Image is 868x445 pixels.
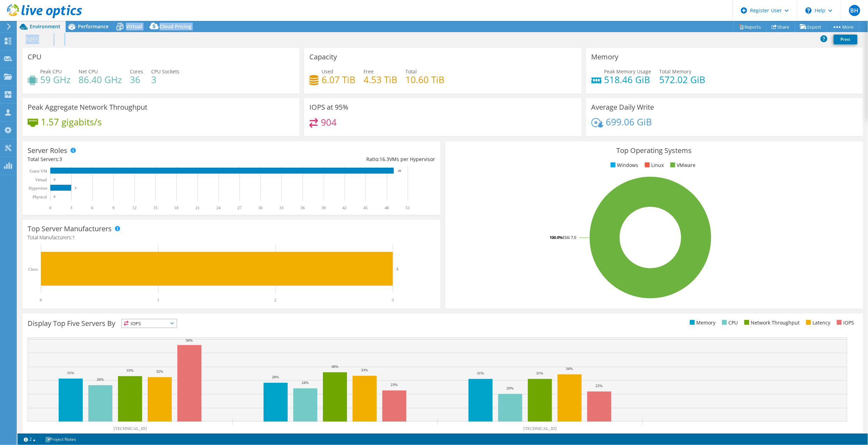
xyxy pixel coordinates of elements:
[28,155,231,163] div: Total Servers:
[97,377,104,381] text: 26%
[274,298,277,302] text: 2
[566,366,573,371] text: 34%
[28,234,435,241] h4: Total Manufacturers:
[79,68,98,75] span: Net CPU
[321,118,337,126] h4: 904
[827,21,859,32] a: More
[279,205,284,210] text: 33
[524,426,557,431] text: [TECHNICAL_ID]
[122,319,177,328] span: IOPS
[795,21,827,32] a: Export
[562,235,576,240] tspan: ESXi 7.0
[604,76,652,83] h4: 518.46 GiB
[392,298,394,302] text: 3
[835,319,854,327] li: IOPS
[28,267,38,272] text: Cisco
[59,156,62,162] span: 3
[343,205,347,210] text: 42
[591,103,654,111] h3: Average Daily Write
[40,298,42,302] text: 0
[30,23,60,30] span: Environment
[361,368,368,372] text: 33%
[258,205,263,210] text: 30
[596,384,603,388] text: 22%
[322,68,333,75] span: Used
[406,205,410,210] text: 51
[363,68,374,75] span: Free
[322,205,326,210] text: 39
[40,435,81,444] a: Project Notes
[32,195,47,199] text: Physical
[30,169,47,174] text: Guest VM
[186,338,193,342] text: 56%
[54,195,56,198] text: 0
[28,147,67,154] h3: Server Roles
[237,205,242,210] text: 27
[272,375,279,379] text: 28%
[75,186,76,190] text: 3
[151,76,179,83] h4: 3
[405,76,444,83] h4: 10.60 TiB
[302,380,309,385] text: 24%
[35,177,47,182] text: Virtual
[156,369,163,373] text: 32%
[591,53,619,61] h3: Memory
[40,76,71,83] h4: 59 GHz
[40,68,62,75] span: Peak CPU
[28,53,42,61] h3: CPU
[160,23,191,30] span: Cloud Pricing
[385,205,389,210] text: 48
[550,235,562,240] tspan: 100.0%
[54,178,56,181] text: 0
[322,76,355,83] h4: 6.07 TiB
[112,205,115,210] text: 9
[804,319,831,327] li: Latency
[216,205,221,210] text: 24
[126,368,133,372] text: 33%
[174,205,178,210] text: 18
[67,371,74,375] text: 31%
[23,36,50,43] h1: NBS
[79,76,122,83] h4: 86.40 GHz
[391,382,398,387] text: 23%
[29,186,47,191] text: Hypervisor
[130,76,143,83] h4: 36
[834,35,858,44] a: Print
[405,68,417,75] span: Total
[153,205,157,210] text: 15
[70,205,72,210] text: 3
[806,7,812,14] svg: \n
[157,298,159,302] text: 1
[743,319,800,327] li: Network Throughput
[720,319,738,327] li: CPU
[49,205,51,210] text: 0
[733,21,767,32] a: Reports
[398,169,402,173] text: 49
[309,53,337,61] h3: Capacity
[660,76,706,83] h4: 572.02 GiB
[643,161,664,169] li: Linux
[363,205,368,210] text: 45
[41,118,102,126] h4: 1.57 gigabits/s
[477,371,484,375] text: 31%
[849,5,860,16] span: BH
[606,118,652,126] h4: 699.06 GiB
[28,103,147,111] h3: Peak Aggregate Network Throughput
[363,76,397,83] h4: 4.53 TiB
[28,225,112,233] h3: Top Server Manufacturers
[450,147,858,154] h3: Top Operating Systems
[380,156,389,162] span: 16.3
[91,205,93,210] text: 6
[114,426,147,431] text: [TECHNICAL_ID]
[309,103,348,111] h3: IOPS at 95%
[609,161,639,169] li: Windows
[604,68,652,75] span: Peak Memory Usage
[669,161,696,169] li: VMware
[196,205,200,210] text: 21
[72,234,75,241] span: 1
[688,319,716,327] li: Memory
[231,155,435,163] div: Ratio: VMs per Hypervisor
[126,23,142,30] span: Virtual
[536,371,543,375] text: 31%
[301,205,305,210] text: 36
